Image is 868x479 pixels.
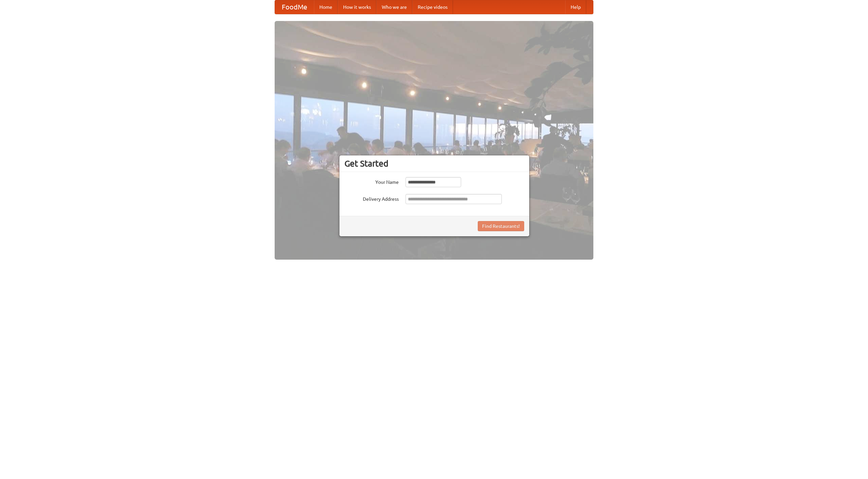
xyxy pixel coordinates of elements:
label: Delivery Address [344,194,399,202]
a: Home [314,0,338,14]
a: Help [565,0,586,14]
a: FoodMe [275,0,314,14]
a: How it works [338,0,376,14]
a: Who we are [376,0,412,14]
label: Your Name [344,177,399,186]
button: Find Restaurants! [478,221,524,231]
a: Recipe videos [412,0,453,14]
h3: Get Started [344,158,524,169]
